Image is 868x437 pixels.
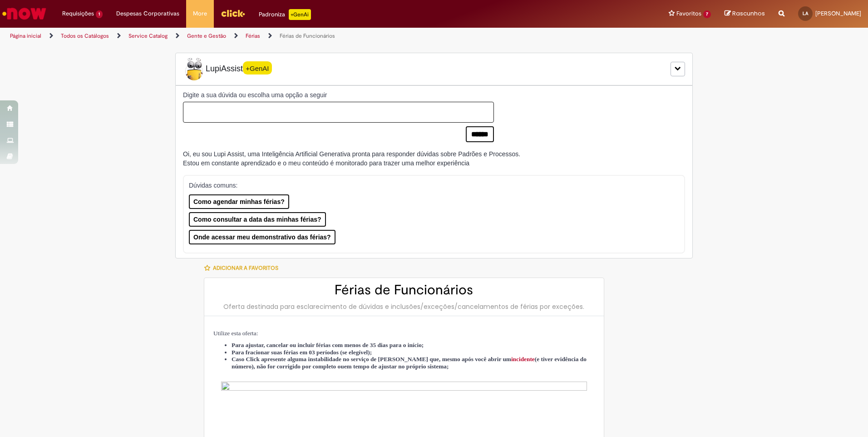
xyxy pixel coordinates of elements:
[183,149,520,168] div: Oi, eu sou Lupi Assist, uma Inteligência Artificial Generativa pronta para responder dúvidas sobr...
[183,58,206,80] img: Lupi
[1,5,48,23] img: ServiceNow
[7,28,572,45] ul: Trilhas de página
[703,10,711,18] span: 7
[344,363,449,370] strong: em tempo de ajustar no próprio sistema;
[213,264,278,272] span: Adicionar a Favoritos
[232,342,424,348] span: Para ajustar, cancelar ou incluir férias com menos de 35 dias para o início;
[803,10,808,16] span: LA
[62,9,94,18] span: Requisições
[189,194,289,209] button: Como agendar minhas férias?
[732,9,765,18] span: Rascunhos
[676,9,701,18] span: Favoritos
[511,356,535,363] a: incidente
[815,10,861,17] span: [PERSON_NAME]
[204,258,283,278] button: Adicionar a Favoritos
[193,9,207,18] span: More
[183,58,272,80] span: LupiAssist
[259,9,311,20] div: Padroniza
[189,230,335,244] button: Onde acessar meu demonstrativo das férias?
[289,9,311,20] p: +GenAi
[213,302,595,311] div: Oferta destinada para esclarecimento de dúvidas e inclusões/exceções/cancelamentos de férias por ...
[243,61,272,74] span: +GenAI
[128,32,168,40] a: Service Catalog
[116,9,179,18] span: Despesas Corporativas
[232,356,587,370] span: Caso Click apresente alguma instabilidade no serviço de [PERSON_NAME] que, mesmo após você abrir ...
[221,6,245,20] img: click_logo_yellow_360x200.png
[213,330,258,337] span: Utilize esta oferta:
[189,212,326,227] button: Como consultar a data das minhas férias?
[187,32,226,40] a: Gente e Gestão
[61,32,109,40] a: Todos os Catálogos
[725,10,765,18] a: Rascunhos
[10,32,41,40] a: Página inicial
[96,10,103,18] span: 1
[246,32,260,40] a: Férias
[280,32,335,40] a: Férias de Funcionários
[189,181,667,190] p: Dúvidas comuns:
[232,349,372,356] span: Para fracionar suas férias em 03 períodos (se elegível);
[183,90,494,99] label: Digite a sua dúvida ou escolha uma opção a seguir
[175,53,693,85] div: LupiLupiAssist+GenAI
[213,283,595,298] h2: Férias de Funcionários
